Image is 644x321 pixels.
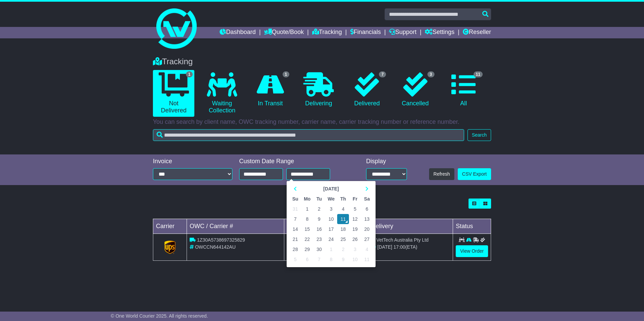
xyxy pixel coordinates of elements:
[337,214,349,224] td: 11
[312,27,342,38] a: Tracking
[250,70,291,110] a: 1 In Transit
[153,118,491,126] p: You can search by client name, OWC tracking number, carrier name, carrier tracking number or refe...
[313,224,325,234] td: 16
[429,168,454,180] button: Refresh
[313,254,325,264] td: 7
[313,234,325,244] td: 23
[337,194,349,204] th: Th
[289,244,301,254] td: 28
[349,204,361,214] td: 5
[325,204,337,214] td: 3
[361,214,373,224] td: 13
[301,254,313,264] td: 6
[301,204,313,214] td: 1
[301,194,313,204] th: Mo
[349,214,361,224] td: 12
[313,244,325,254] td: 30
[283,71,290,77] span: 1
[197,237,245,243] span: 1Z30A5738697325829
[164,241,176,254] img: GetCarrierServiceLogo
[301,234,313,244] td: 22
[153,70,194,117] a: 1 Not Delivered
[350,27,381,38] a: Financials
[313,204,325,214] td: 2
[289,214,301,224] td: 7
[264,27,304,38] a: Quote/Book
[284,219,368,234] td: Pickup
[337,234,349,244] td: 25
[361,194,373,204] th: Sa
[301,184,361,194] th: Select Month
[337,254,349,264] td: 9
[298,70,339,110] a: Delivering
[346,70,388,110] a: 7 Delivered
[239,158,347,165] div: Custom Date Range
[394,70,436,110] a: 3 Cancelled
[337,244,349,254] td: 2
[458,168,491,180] a: CSV Export
[186,71,193,77] span: 1
[201,70,243,117] a: Waiting Collection
[361,224,373,234] td: 20
[361,244,373,254] td: 4
[349,224,361,234] td: 19
[456,245,488,257] a: View Order
[361,234,373,244] td: 27
[337,224,349,234] td: 18
[377,244,392,250] span: [DATE]
[368,219,453,234] td: Delivery
[289,234,301,244] td: 21
[289,204,301,214] td: 31
[325,194,337,204] th: We
[425,27,454,38] a: Settings
[427,71,434,77] span: 3
[366,158,407,165] div: Display
[289,194,301,204] th: Su
[468,129,491,141] button: Search
[453,219,491,234] td: Status
[379,71,386,77] span: 7
[325,244,337,254] td: 1
[393,244,405,250] span: 17:00
[349,194,361,204] th: Fr
[371,244,450,251] div: (ETA)
[361,254,373,264] td: 11
[187,219,284,234] td: OWC / Carrier #
[389,27,416,38] a: Support
[325,254,337,264] td: 8
[337,204,349,214] td: 4
[376,237,428,243] span: VetTech Australia Pty Ltd
[150,57,494,67] div: Tracking
[349,244,361,254] td: 3
[313,194,325,204] th: Tu
[313,214,325,224] td: 9
[474,71,483,77] span: 11
[301,214,313,224] td: 8
[463,27,491,38] a: Reseller
[349,234,361,244] td: 26
[349,254,361,264] td: 10
[325,224,337,234] td: 17
[301,224,313,234] td: 15
[111,313,208,319] span: © One World Courier 2025. All rights reserved.
[361,204,373,214] td: 6
[301,244,313,254] td: 29
[289,254,301,264] td: 5
[153,158,232,165] div: Invoice
[153,219,187,234] td: Carrier
[325,234,337,244] td: 24
[443,70,484,110] a: 11 All
[325,214,337,224] td: 10
[195,244,236,250] span: OWCCN644142AU
[220,27,256,38] a: Dashboard
[289,224,301,234] td: 14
